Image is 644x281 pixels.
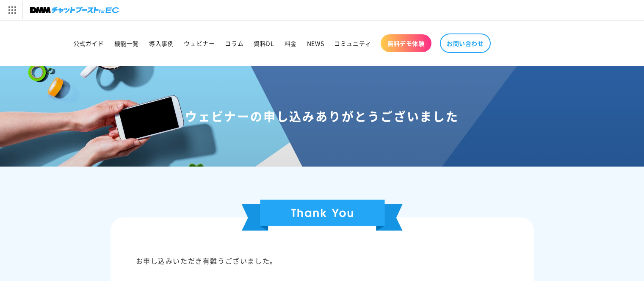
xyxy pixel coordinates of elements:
[109,34,144,52] a: 機能一覧
[73,39,104,47] span: 公式ガイド
[225,39,243,47] span: コラム
[302,34,329,52] a: NEWS
[179,34,220,52] a: ウェビナー
[381,34,431,52] a: 無料デモ体験
[249,34,279,52] a: 資料DL
[10,109,634,124] h1: ウェビナーの申し込みありがとうございました
[149,39,174,47] span: 導入事例
[334,39,371,47] span: コミュニティ
[114,39,139,47] span: 機能一覧
[254,39,274,47] span: 資料DL
[1,1,22,19] img: サービス
[136,254,509,267] p: お申し込みいただき有難うございました。
[279,34,302,52] a: 料金
[329,34,376,52] a: コミュニティ
[285,39,297,47] span: 料金
[307,39,324,47] span: NEWS
[447,39,484,47] span: お問い合わせ
[144,34,179,52] a: 導入事例
[30,4,119,16] img: チャットブーストforEC
[387,39,425,47] span: 無料デモ体験
[220,34,249,52] a: コラム
[440,33,491,53] a: お問い合わせ
[68,34,109,52] a: 公式ガイド
[184,39,215,47] span: ウェビナー
[242,200,403,231] img: Thank You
